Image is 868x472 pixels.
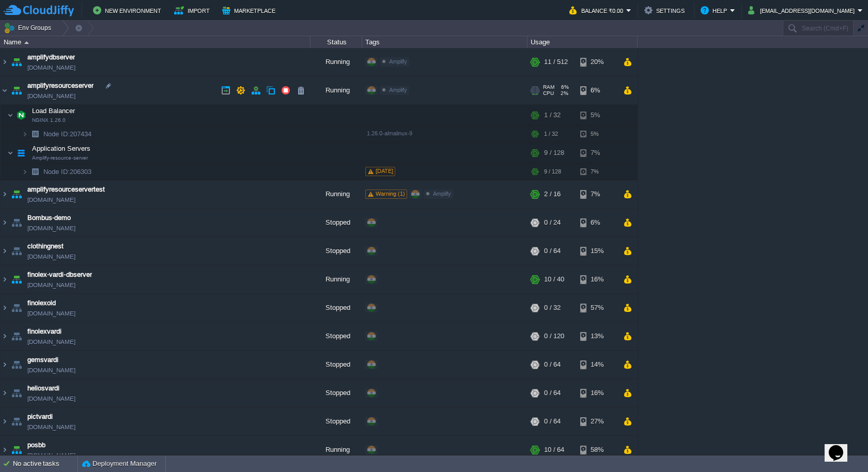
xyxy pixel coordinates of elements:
div: Stopped [311,237,362,265]
img: AMDAwAAAACH5BAEAAAAALAAAAAABAAEAAAICRAEAOw== [9,351,24,379]
div: 2 / 16 [544,180,561,208]
div: 14% [580,351,614,379]
div: 6% [580,209,614,237]
div: 5% [580,105,614,125]
div: 10 / 40 [544,265,564,293]
div: Stopped [311,294,362,322]
span: NGINX 1.26.0 [32,117,66,123]
a: Application ServersAmplify-resource-server [31,145,92,152]
div: 7% [580,143,614,163]
div: Running [311,48,362,76]
div: 7% [580,164,614,180]
div: Running [311,265,362,293]
img: AMDAwAAAACH5BAEAAAAALAAAAAABAAEAAAICRAEAOw== [9,209,24,237]
div: 27% [580,407,614,435]
div: Tags [363,36,527,48]
div: Status [311,36,362,48]
div: 7% [580,180,614,208]
span: pictvardi [27,412,53,422]
span: 2% [558,90,568,97]
div: Running [311,76,362,104]
a: [DOMAIN_NAME] [27,450,75,461]
div: Running [311,436,362,464]
div: 0 / 64 [544,351,561,379]
a: Node ID:207434 [42,130,93,138]
button: Deployment Manager [82,459,157,469]
a: [DOMAIN_NAME] [27,337,75,347]
div: Name [1,36,310,48]
button: [EMAIL_ADDRESS][DOMAIN_NAME] [748,4,858,17]
a: gemsvardi [27,355,58,365]
img: AMDAwAAAACH5BAEAAAAALAAAAAABAAEAAAICRAEAOw== [14,105,28,125]
img: AMDAwAAAACH5BAEAAAAALAAAAAABAAEAAAICRAEAOw== [9,436,24,464]
img: AMDAwAAAACH5BAEAAAAALAAAAAABAAEAAAICRAEAOw== [1,436,9,464]
span: Load Balancer [31,106,76,115]
span: Amplify [389,58,407,65]
a: amplifyresourceservertest [27,184,105,195]
img: AMDAwAAAACH5BAEAAAAALAAAAAABAAEAAAICRAEAOw== [9,265,24,293]
a: Bombus-demo [27,213,71,223]
a: [DOMAIN_NAME] [27,91,75,101]
div: 20% [580,48,614,76]
img: AMDAwAAAACH5BAEAAAAALAAAAAABAAEAAAICRAEAOw== [1,237,9,265]
span: 6% [559,84,569,90]
a: finolexold [27,298,56,308]
div: 0 / 120 [544,322,564,350]
img: AMDAwAAAACH5BAEAAAAALAAAAAABAAEAAAICRAEAOw== [9,322,24,350]
span: Amplify [433,191,451,197]
div: 0 / 24 [544,209,561,237]
span: Node ID: [43,130,70,138]
div: Usage [528,36,637,48]
img: AMDAwAAAACH5BAEAAAAALAAAAAABAAEAAAICRAEAOw== [14,143,28,163]
div: 11 / 512 [544,48,568,76]
a: clothingnest [27,241,64,251]
div: 1 / 32 [544,105,561,125]
img: AMDAwAAAACH5BAEAAAAALAAAAAABAAEAAAICRAEAOw== [1,322,9,350]
span: Amplify-resource-server [32,155,88,161]
div: Stopped [311,322,362,350]
a: finolexvardi [27,326,61,337]
img: AMDAwAAAACH5BAEAAAAALAAAAAABAAEAAAICRAEAOw== [9,48,24,76]
div: 1 / 32 [544,126,558,142]
a: [DOMAIN_NAME] [27,195,75,205]
img: AMDAwAAAACH5BAEAAAAALAAAAAABAAEAAAICRAEAOw== [9,180,24,208]
span: amplifydbserver [27,52,75,62]
span: [DOMAIN_NAME] [27,62,75,73]
img: AMDAwAAAACH5BAEAAAAALAAAAAABAAEAAAICRAEAOw== [9,379,24,407]
a: [DOMAIN_NAME] [27,223,75,233]
div: 0 / 64 [544,407,561,435]
a: Node ID:206303 [42,167,93,176]
img: AMDAwAAAACH5BAEAAAAALAAAAAABAAEAAAICRAEAOw== [1,209,9,237]
div: Stopped [311,407,362,435]
a: Load BalancerNGINX 1.26.0 [31,107,76,115]
img: AMDAwAAAACH5BAEAAAAALAAAAAABAAEAAAICRAEAOw== [22,126,28,142]
a: [DOMAIN_NAME] [27,308,75,319]
div: Stopped [311,379,362,407]
img: AMDAwAAAACH5BAEAAAAALAAAAAABAAEAAAICRAEAOw== [1,180,9,208]
span: 207434 [42,130,93,138]
div: Stopped [311,351,362,379]
button: New Environment [93,4,164,17]
a: [DOMAIN_NAME] [27,280,75,290]
span: amplifyresourceserver [27,81,94,91]
div: 0 / 64 [544,237,561,265]
img: AMDAwAAAACH5BAEAAAAALAAAAAABAAEAAAICRAEAOw== [28,126,42,142]
div: 58% [580,436,614,464]
img: AMDAwAAAACH5BAEAAAAALAAAAAABAAEAAAICRAEAOw== [22,164,28,180]
div: 0 / 64 [544,379,561,407]
div: 0 / 32 [544,294,561,322]
img: AMDAwAAAACH5BAEAAAAALAAAAAABAAEAAAICRAEAOw== [1,48,9,76]
a: heliosvardi [27,383,59,394]
img: AMDAwAAAACH5BAEAAAAALAAAAAABAAEAAAICRAEAOw== [9,407,24,435]
a: [DOMAIN_NAME] [27,422,75,432]
div: Stopped [311,209,362,237]
button: Marketplace [222,4,278,17]
a: finolex-vardi-dbserver [27,270,92,280]
span: [DATE] [376,168,393,174]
